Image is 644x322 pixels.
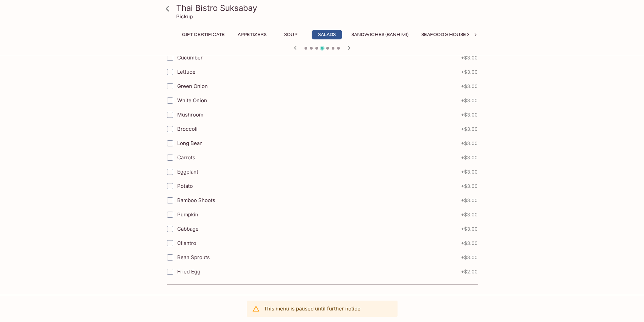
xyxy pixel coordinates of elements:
[178,30,228,39] button: Gift Certificate
[177,140,203,146] span: Long Bean
[177,97,207,104] span: White Onion
[418,30,493,39] button: Seafood & House Specials
[177,111,203,118] span: Mushroom
[177,154,195,161] span: Carrots
[461,155,478,160] span: + $3.00
[461,269,478,274] span: + $2.00
[177,226,199,232] span: Cabbage
[177,268,200,275] span: Fried Egg
[461,255,478,260] span: + $3.00
[348,30,412,39] button: Sandwiches (Banh Mi)
[176,13,193,20] p: Pickup
[264,305,361,312] p: This menu is paused until further notice
[461,183,478,189] span: + $3.00
[177,240,196,246] span: Cilantro
[176,3,480,13] h3: Thai Bistro Suksabay
[461,112,478,118] span: + $3.00
[461,69,478,75] span: + $3.00
[177,83,208,89] span: Green Onion
[177,183,193,189] span: Potato
[461,98,478,103] span: + $3.00
[276,30,306,39] button: Soup
[177,197,215,203] span: Bamboo Shoots
[461,198,478,203] span: + $3.00
[461,169,478,175] span: + $3.00
[234,30,270,39] button: Appetizers
[177,126,198,132] span: Broccoli
[177,54,203,61] span: Cucumber
[177,211,198,218] span: Pumpkin
[461,141,478,146] span: + $3.00
[461,240,478,246] span: + $3.00
[461,126,478,132] span: + $3.00
[461,226,478,232] span: + $3.00
[461,55,478,60] span: + $3.00
[177,168,198,175] span: Eggplant
[177,254,210,261] span: Bean Sprouts
[461,212,478,217] span: + $3.00
[177,69,196,75] span: Lettuce
[461,84,478,89] span: + $3.00
[312,30,342,39] button: Salads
